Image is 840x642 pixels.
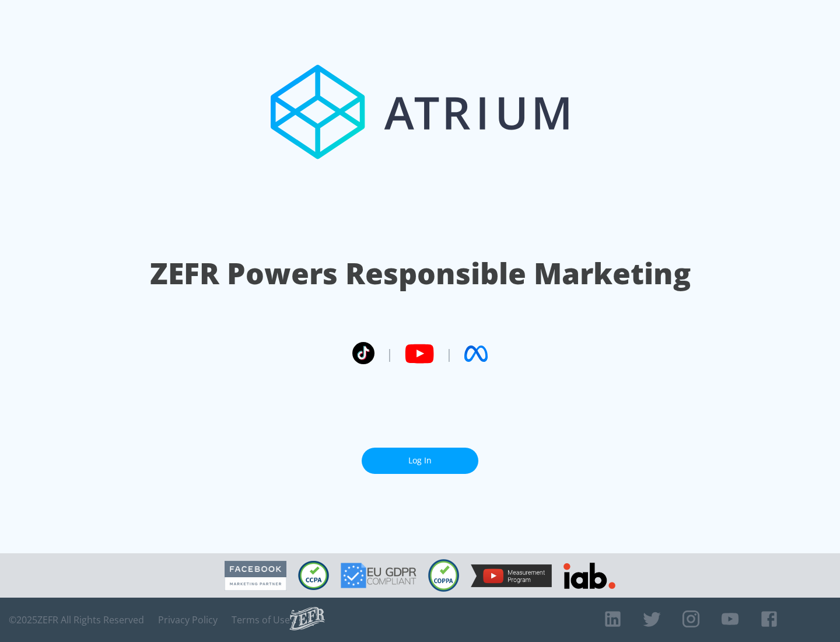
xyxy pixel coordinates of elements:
img: Facebook Marketing Partner [225,561,286,591]
img: CCPA Compliant [298,561,329,590]
h1: ZEFR Powers Responsible Marketing [150,253,691,294]
img: IAB [563,563,615,589]
a: Log In [362,448,478,474]
a: Privacy Policy [158,614,218,626]
img: GDPR Compliant [341,563,416,588]
span: © 2025 ZEFR All Rights Reserved [9,614,144,626]
a: Terms of Use [232,614,290,626]
img: COPPA Compliant [428,559,459,592]
span: | [386,345,393,362]
span: | [446,345,453,362]
img: YouTube Measurement Program [471,564,552,587]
